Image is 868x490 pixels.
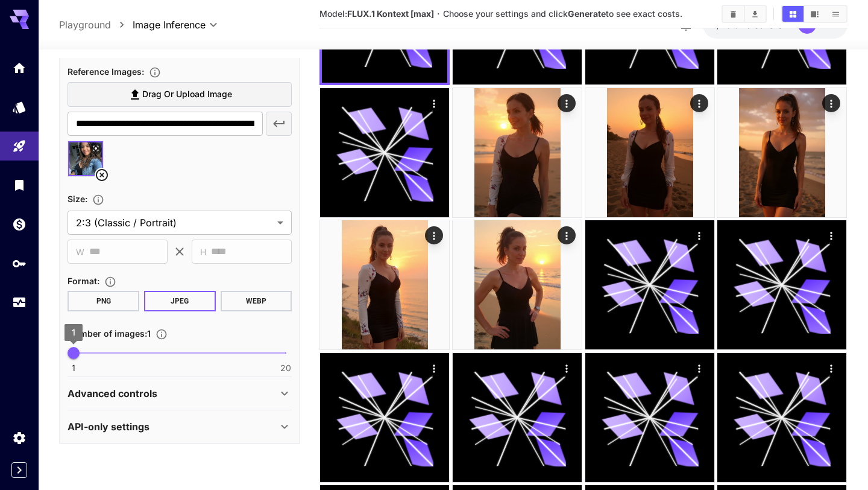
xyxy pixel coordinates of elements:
div: Actions [558,94,576,112]
p: · [437,7,440,21]
div: Actions [426,226,444,244]
span: 2:3 (Classic / Portrait) [76,215,272,230]
div: Actions [426,94,444,112]
button: Adjust the dimensions of the generated image by specifying its width and height in pixels, or sel... [87,194,109,206]
div: Actions [690,226,708,244]
button: Show media in video view [804,6,825,22]
button: Show media in list view [825,6,846,22]
button: Show media in grid view [782,6,804,22]
button: Choose the file format for the output image. [99,276,121,288]
span: Model: [319,8,434,19]
label: Drag or upload image [68,82,292,107]
button: Expand sidebar [11,462,27,478]
div: Actions [823,226,841,244]
button: Specify how many images to generate in a single request. Each image generation will be charged se... [151,328,172,340]
span: credits left [746,20,788,30]
span: 1 [72,327,75,337]
div: Actions [823,94,841,112]
img: 2Q== [717,88,846,217]
img: 2Q== [585,88,714,217]
div: Advanced controls [68,379,292,408]
span: Image Inference [133,17,206,32]
div: Actions [558,226,576,244]
div: Usage [12,295,27,310]
span: H [200,245,206,259]
img: Z [320,220,449,349]
span: Choose your settings and click to see exact costs. [443,8,682,19]
div: Show media in grid viewShow media in video viewShow media in list view [781,5,848,23]
div: Settings [12,430,27,445]
span: 1 [72,362,75,374]
p: Advanced controls [68,386,157,401]
div: API Keys [12,256,27,271]
img: Z [453,88,582,217]
b: FLUX.1 Kontext [max] [347,8,434,19]
div: Clear AllDownload All [722,5,767,23]
div: Actions [690,94,708,112]
div: Library [12,177,27,192]
span: 20 [280,362,291,374]
div: Home [12,60,27,75]
button: JPEG [144,291,216,311]
button: Download All [744,6,766,22]
a: Playground [59,17,111,32]
div: Playground [12,139,27,154]
span: Number of images : 1 [68,328,151,339]
div: Models [12,100,27,115]
span: $20.87 [715,20,746,30]
button: Upload a reference image to guide the result. This is needed for Image-to-Image or Inpainting. Su... [144,66,166,78]
div: API-only settings [68,412,292,441]
div: Actions [690,359,708,377]
span: W [76,245,84,259]
div: Wallet [12,217,27,232]
span: Format : [68,276,99,286]
div: Actions [823,359,841,377]
b: Generate [568,8,606,19]
p: API-only settings [68,419,149,434]
img: Z [453,220,582,349]
button: PNG [68,291,139,311]
span: Size : [68,194,87,204]
nav: breadcrumb [59,17,133,32]
span: Drag or upload image [142,87,232,102]
div: Actions [558,359,576,377]
button: Clear All [723,6,744,22]
div: Actions [426,359,444,377]
span: Reference Images : [68,66,144,77]
button: WEBP [221,291,292,311]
